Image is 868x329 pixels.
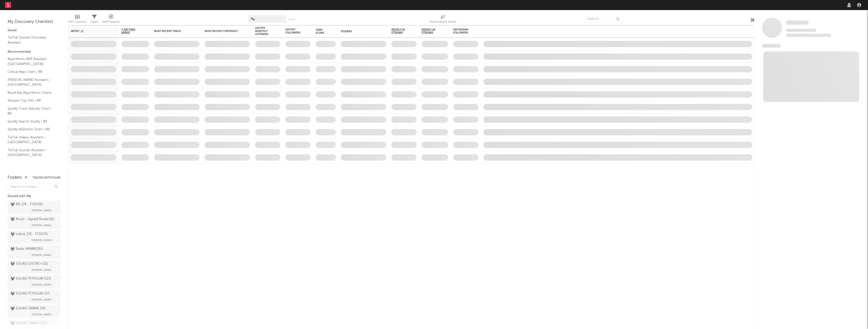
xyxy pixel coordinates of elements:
div: Folders [8,175,22,181]
a: SQUAD DISTRO+(15)[PERSON_NAME] [8,260,61,274]
div: SQUAD URBAN 2 ( 11 ) [11,320,47,326]
span: News Feed [762,44,781,48]
div: Most Recent Track [154,30,192,33]
div: Most Recent Copyright [205,30,242,33]
button: Save [288,18,294,21]
a: Shazam Top 200 / BR [8,98,56,103]
span: [PERSON_NAME] [32,267,52,273]
a: Spotify Track Velocity Chart / BR [8,106,56,116]
span: [PERSON_NAME] [32,252,52,258]
div: BR_DR - FY25 ( 36 ) [11,201,43,207]
a: Spotify Search Virality / BR [8,119,56,124]
div: Recommended [8,49,61,55]
a: Critical Algo Chart / BR [8,69,56,75]
a: Brazil - Signed Roster(32)[PERSON_NAME] [8,216,61,229]
a: Some Artist [786,20,809,25]
button: Tracked Artists(240) [33,176,61,179]
div: Spotify Followers [285,28,303,34]
a: TikTok Videos Assistant / [GEOGRAPHIC_DATA] [8,135,56,145]
div: Folders [341,30,379,33]
a: BR_DR - FY25(36)[PERSON_NAME] [8,201,61,214]
span: Tracking Since: [DATE] [786,29,816,32]
div: SQUAD POPULAR 1 ( 13 ) [11,276,51,282]
span: Weekly UK Streams [422,28,441,34]
span: [PERSON_NAME] [32,282,52,288]
div: Latina_DR - FY25 ( 76 ) [11,231,48,237]
span: [PERSON_NAME] [32,237,52,243]
span: [PERSON_NAME] [32,297,52,303]
div: A&R Pipeline [102,19,120,25]
a: [PERSON_NAME] Assistant / [GEOGRAPHIC_DATA] [8,77,56,87]
a: Algorithmic A&R Assistant ([GEOGRAPHIC_DATA]) [8,56,56,67]
span: 7-Day Fans Added [121,28,142,34]
span: Weekly US Streams [391,28,409,34]
a: SQUAD POPULAR 1(13)[PERSON_NAME] [8,275,61,289]
input: Search for folders... [8,184,61,191]
div: Saved [8,27,61,34]
div: Instagram Followers [453,28,471,34]
a: Radar WMBR(261)[PERSON_NAME] [8,245,61,259]
div: Artist [71,30,109,33]
div: SQUAD DISTRO+ ( 15 ) [11,261,48,267]
a: Spotify Addiction Chart / BR [8,127,56,132]
a: Brazil Key Algorithmic Charts [8,90,56,96]
div: Notifications (Artist) [430,13,456,27]
div: SQUAD POPULAR 2 ( 7 ) [11,291,50,297]
div: Edit Columns [68,19,87,25]
div: Notifications (Artist) [430,19,456,25]
div: My Discovery Checklist [8,19,61,25]
div: SQUAD URBAN 1 ( 9 ) [11,306,46,312]
a: SQUAD POPULAR 2(7)[PERSON_NAME] [8,290,61,304]
span: [PERSON_NAME] [32,222,52,228]
a: SQUAD URBAN 1(9)[PERSON_NAME] [8,305,61,318]
input: Search... [584,15,622,23]
a: TikTok Sounds Assistant / [GEOGRAPHIC_DATA] [8,147,56,158]
div: Shared with Me [8,193,61,199]
span: 0 fans last week [786,34,831,37]
span: Some Artist [786,20,809,25]
div: Spotify Monthly Listeners [255,27,273,36]
div: Edit Columns [68,13,87,27]
div: Filters [90,13,98,27]
div: A&R Pipeline [102,13,120,27]
a: TikTok Sounds Discovery Assistant [8,35,56,45]
div: Jump Score [316,28,328,35]
a: Latina_DR - FY25(76)[PERSON_NAME] [8,230,61,244]
span: [PERSON_NAME] [32,207,52,214]
div: Brazil - Signed Roster ( 32 ) [11,216,54,222]
div: Filters [90,19,98,25]
span: [PERSON_NAME] [32,312,52,318]
div: Radar WMBR ( 261 ) [11,246,43,252]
